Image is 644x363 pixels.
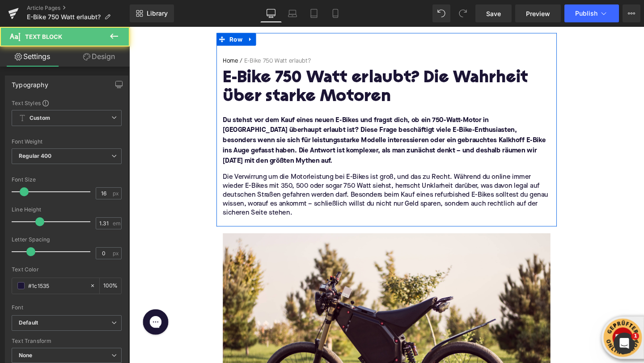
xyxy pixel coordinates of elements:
[526,9,550,18] span: Preview
[515,4,561,22] a: Preview
[28,281,85,291] input: Color
[614,333,635,354] iframe: Intercom live chat
[98,45,443,84] h1: E-Bike 750 Watt erlaubt? Die Wahrheit über starke Motoren
[12,304,122,311] div: Font
[12,99,122,106] div: Text Styles
[100,278,121,294] div: %
[486,9,501,18] span: Save
[98,94,438,144] font: Du stehst vor dem Kauf eines neuen E-Bikes und fragst dich, ob ein 750-Watt-Motor in [GEOGRAPHIC_...
[113,250,120,256] span: px
[12,266,122,273] div: Text Color
[25,33,62,40] span: Text Block
[98,153,443,200] p: Die Verwirrung um die Motorleistung bei E-Bikes ist groß, und das zu Recht. Während du online imm...
[98,31,443,45] nav: breadcrumbs
[12,76,48,89] div: Typography
[147,9,168,17] span: Library
[12,236,122,243] div: Letter Spacing
[19,319,38,327] i: Default
[454,4,472,22] button: Redo
[67,46,131,67] a: Design
[19,152,52,159] b: Regular 400
[130,4,174,22] a: New Library
[27,13,101,21] span: E-Bike 750 Watt erlaubt?
[12,177,122,183] div: Font Size
[27,4,130,12] a: Article Pages
[10,294,46,327] iframe: Gorgias live chat messenger
[575,10,597,17] span: Publish
[303,4,325,22] a: Tablet
[98,31,114,41] a: Home
[114,31,121,41] span: /
[19,352,33,359] b: None
[623,4,640,22] button: More
[564,4,619,22] button: Publish
[12,207,122,213] div: Line Height
[12,338,122,344] div: Text Transform
[122,6,133,20] a: Expand / Collapse
[432,4,450,22] button: Undo
[325,4,346,22] a: Mobile
[12,139,122,145] div: Font Weight
[30,114,50,122] b: Custom
[113,190,120,196] span: px
[632,333,639,340] span: 1
[113,220,120,226] span: em
[282,4,303,22] a: Laptop
[260,4,282,22] a: Desktop
[103,6,122,20] span: Row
